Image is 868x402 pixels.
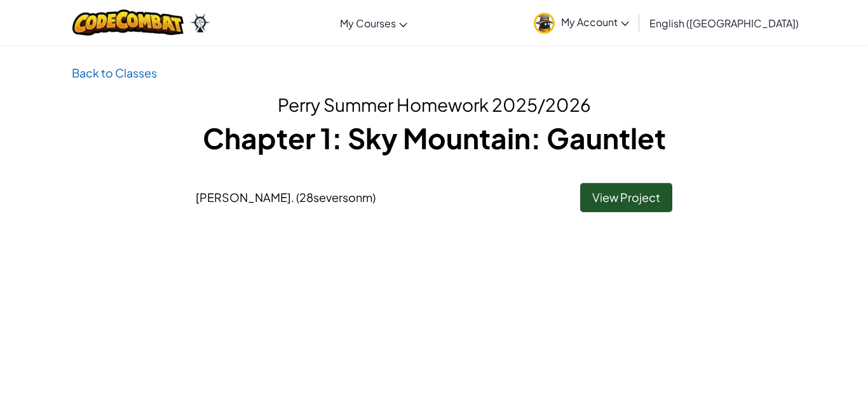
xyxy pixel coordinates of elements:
span: . (28seversonm) [291,190,376,204]
a: View Project [580,183,672,212]
a: Back to Classes [72,65,157,80]
a: My Courses [334,6,414,40]
img: avatar [534,13,555,34]
h1: Chapter 1: Sky Mountain: Gauntlet [72,118,796,157]
span: English ([GEOGRAPHIC_DATA]) [649,17,799,30]
img: CodeCombat logo [72,10,184,36]
a: My Account [527,3,635,43]
img: Ozaria [190,13,210,32]
h2: Perry Summer Homework 2025/2026 [72,91,796,118]
span: My Account [561,15,629,29]
a: English ([GEOGRAPHIC_DATA]) [643,6,805,40]
span: [PERSON_NAME] [196,190,376,204]
span: My Courses [340,17,396,30]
